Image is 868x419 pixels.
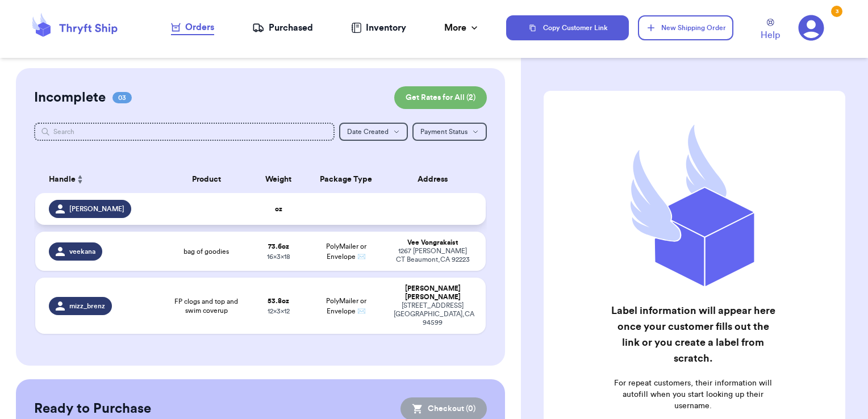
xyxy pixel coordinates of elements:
[326,298,366,315] span: PolyMailer or Envelope ✉️
[394,247,473,264] div: 1267 [PERSON_NAME] CT Beaumont , CA 92223
[171,20,214,34] div: Orders
[171,20,214,35] a: Orders
[326,243,366,260] span: PolyMailer or Envelope ✉️
[268,243,289,250] strong: 73.6 oz
[69,204,124,213] span: [PERSON_NAME]
[268,298,289,304] strong: 53.8 oz
[387,166,486,193] th: Address
[761,19,780,42] a: Help
[347,128,389,135] span: Date Created
[420,128,468,135] span: Payment Status
[394,284,473,301] div: [PERSON_NAME] [PERSON_NAME]
[831,6,842,17] div: 3
[168,297,245,315] span: FP clogs and top and swim coverup
[394,238,473,247] div: Vee Vongrakaist
[252,21,313,35] a: Purchased
[412,123,487,141] button: Payment Status
[161,166,252,193] th: Product
[798,15,824,41] a: 3
[394,301,473,327] div: [STREET_ADDRESS] [GEOGRAPHIC_DATA] , CA 94599
[34,123,335,141] input: Search
[609,303,778,366] h2: Label information will appear here once your customer fills out the link or you create a label fr...
[609,378,778,412] p: For repeat customers, their information will autofill when you start looking up their username.
[34,89,106,107] h2: Incomplete
[638,15,733,40] button: New Shipping Order
[34,400,151,418] h2: Ready to Purchase
[267,253,290,260] span: 16 x 3 x 18
[275,206,282,212] strong: oz
[506,15,629,40] button: Copy Customer Link
[252,166,306,193] th: Weight
[306,166,387,193] th: Package Type
[351,21,406,35] a: Inventory
[761,28,780,42] span: Help
[76,173,85,186] button: Sort ascending
[69,247,95,256] span: veekana
[339,123,408,141] button: Date Created
[183,247,229,256] span: bag of goodies
[112,92,132,103] span: 03
[49,174,76,186] span: Handle
[394,86,487,109] button: Get Rates for All (2)
[69,301,105,311] span: mizz_brenz
[444,21,480,35] div: More
[268,308,290,315] span: 12 x 3 x 12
